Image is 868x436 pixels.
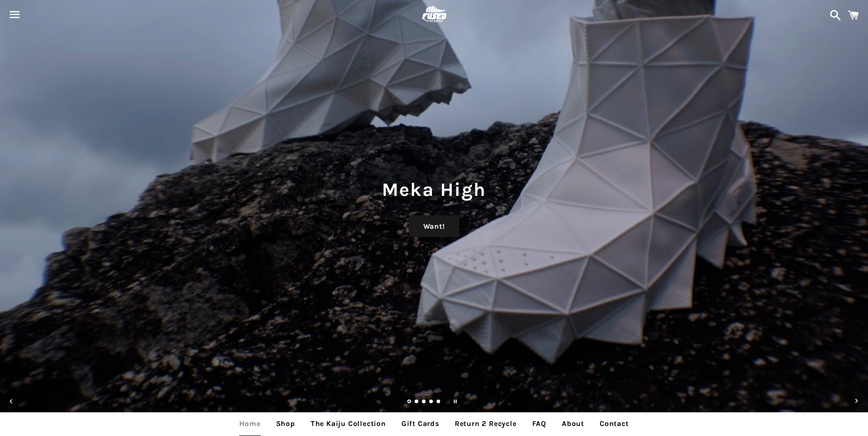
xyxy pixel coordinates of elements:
[304,412,393,435] a: The Kaiju Collection
[555,412,591,435] a: About
[429,400,434,405] a: Load slide 4
[232,412,267,435] a: Home
[409,215,459,237] a: Want!
[269,412,302,435] a: Shop
[415,400,419,405] a: Load slide 2
[525,412,553,435] a: FAQ
[407,400,412,405] a: Slide 1, current
[9,176,859,203] h1: Meka High
[437,400,441,405] a: Load slide 5
[1,391,21,411] button: Previous slide
[395,412,446,435] a: Gift Cards
[422,400,426,405] a: Load slide 3
[448,412,524,435] a: Return 2 Recycle
[445,391,465,411] button: Pause slideshow
[593,412,636,435] a: Contact
[847,391,867,411] button: Next slide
